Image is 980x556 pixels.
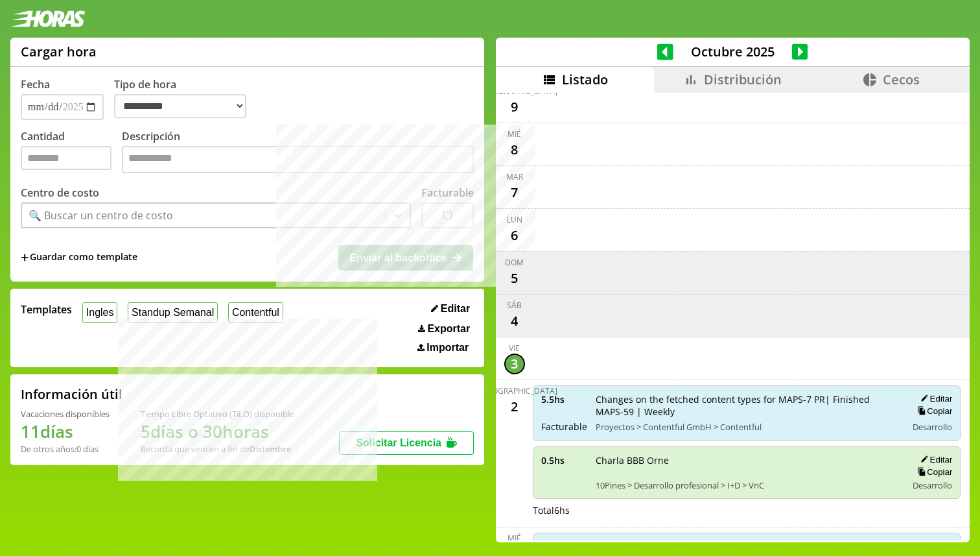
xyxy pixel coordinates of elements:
[507,128,521,139] div: mié
[21,385,122,403] h2: Información útil
[541,393,587,405] span: 5.5 hs
[504,139,525,160] div: 8
[913,405,952,417] button: Copiar
[504,225,525,246] div: 6
[21,420,110,443] h1: 11 días
[441,303,470,315] span: Editar
[21,146,111,170] input: Cantidad
[82,302,117,322] button: Ingles
[472,385,557,396] div: [DEMOGRAPHIC_DATA]
[21,250,137,265] span: +Guardar como template
[507,300,522,311] div: sáb
[504,97,525,117] div: 9
[541,454,587,466] span: 0.5 hs
[122,146,474,173] textarea: Descripción
[339,431,474,455] button: Solicitar Licencia
[496,93,970,540] div: scrollable content
[21,408,110,420] div: Vacaciones disponibles
[122,129,474,176] label: Descripción
[421,186,474,200] label: Facturable
[913,421,952,433] span: Desarrollo
[916,454,952,465] button: Editar
[21,250,29,265] span: +
[356,437,441,448] span: Solicitar Licencia
[427,302,474,315] button: Editar
[596,479,898,491] span: 10Pines > Desarrollo profesional > I+D > VnC
[504,182,525,203] div: 7
[673,43,792,60] span: Octubre 2025
[506,171,523,182] div: mar
[141,408,294,420] div: Tiempo Libre Optativo (TiLO) disponible
[507,533,521,544] div: mié
[504,354,525,374] div: 3
[883,71,920,88] span: Cecos
[21,43,97,60] h1: Cargar hora
[596,454,898,466] span: Charla BBB Orne
[114,77,257,120] label: Tipo de hora
[507,214,522,225] div: lun
[21,302,72,317] span: Templates
[21,129,122,176] label: Cantidad
[505,257,524,268] div: dom
[562,71,608,88] span: Listado
[10,10,86,27] img: logotipo
[504,268,525,289] div: 5
[541,420,587,433] span: Facturable
[504,396,525,417] div: 2
[414,322,474,335] button: Exportar
[128,302,218,322] button: Standup Semanal
[29,208,173,223] div: 🔍 Buscar un centro de costo
[704,71,782,88] span: Distribución
[504,311,525,332] div: 4
[21,77,50,91] label: Fecha
[533,504,961,516] div: Total 6 hs
[427,323,470,335] span: Exportar
[916,393,952,404] button: Editar
[228,302,283,322] button: Contentful
[426,342,469,354] span: Importar
[21,186,99,200] label: Centro de costo
[509,343,520,354] div: vie
[114,94,246,118] select: Tipo de hora
[596,421,898,433] span: Proyectos > Contentful GmbH > Contentful
[596,393,898,418] span: Changes on the fetched content types for MAPS-7 PR| Finished MAPS-59 | Weekly
[250,443,291,455] b: Diciembre
[141,420,294,443] h1: 5 días o 30 horas
[21,443,110,455] div: De otros años: 0 días
[141,443,294,455] div: Recordá que vencen a fin de
[913,479,952,491] span: Desarrollo
[913,466,952,477] button: Copiar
